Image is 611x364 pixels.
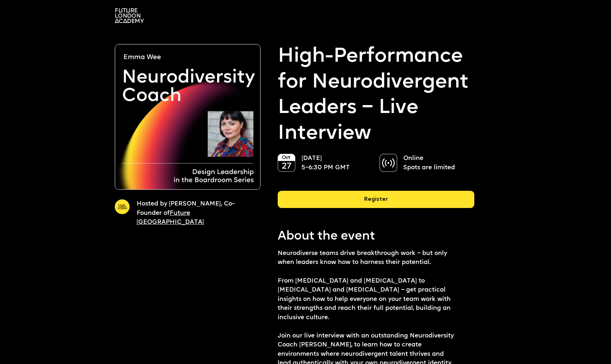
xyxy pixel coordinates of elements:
[137,199,248,227] p: Hosted by [PERSON_NAME], Co-Founder of
[278,191,474,214] a: Register
[115,8,144,23] img: A logo saying in 3 lines: Future London Academy
[115,199,130,214] img: A yellow circle with Future London Academy logo
[301,154,365,172] p: [DATE] 5–6:30 PM GMT
[278,191,474,208] div: Register
[278,228,474,245] p: About the event
[403,154,467,172] p: Online Spots are limited
[137,210,204,226] a: Future [GEOGRAPHIC_DATA]
[278,44,474,147] strong: High-Performance for Neurodivergent Leaders – Live Interview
